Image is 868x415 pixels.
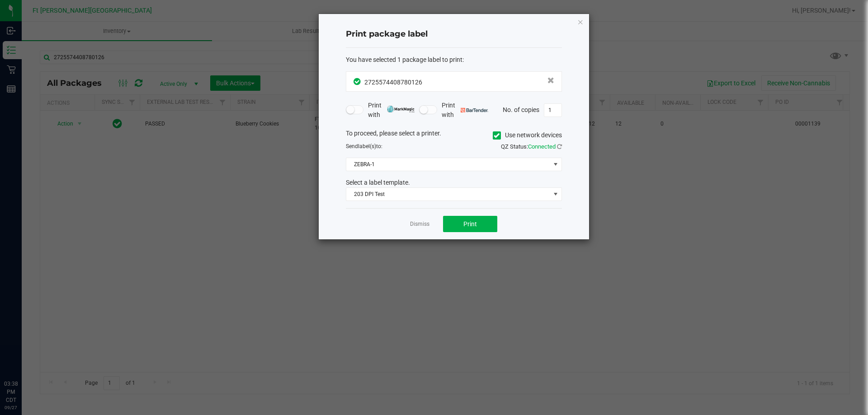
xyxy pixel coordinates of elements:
span: Print with [368,101,415,120]
button: Print [443,216,497,232]
span: In Sync [354,77,362,86]
div: : [346,55,562,65]
span: No. of copies [503,106,539,113]
span: QZ Status: [501,143,562,150]
span: You have selected 1 package label to print [346,56,462,63]
h4: Print package label [346,28,562,40]
span: 2725574408780126 [364,79,422,86]
span: Send to: [346,143,382,149]
iframe: Resource center unread badge [27,341,38,352]
label: Use network devices [493,131,562,140]
a: Dismiss [410,220,429,228]
span: 203 DPI Test [346,188,550,201]
div: Select a label template. [339,178,569,187]
span: label(s) [358,143,376,149]
span: ZEBRA-1 [346,158,550,171]
iframe: Resource center [9,343,36,370]
img: bartender.png [461,108,488,112]
img: mark_magic_cybra.png [387,106,415,112]
span: Connected [528,143,556,150]
span: Print with [442,101,488,120]
div: To proceed, please select a printer. [339,129,569,142]
span: Print [463,220,477,228]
